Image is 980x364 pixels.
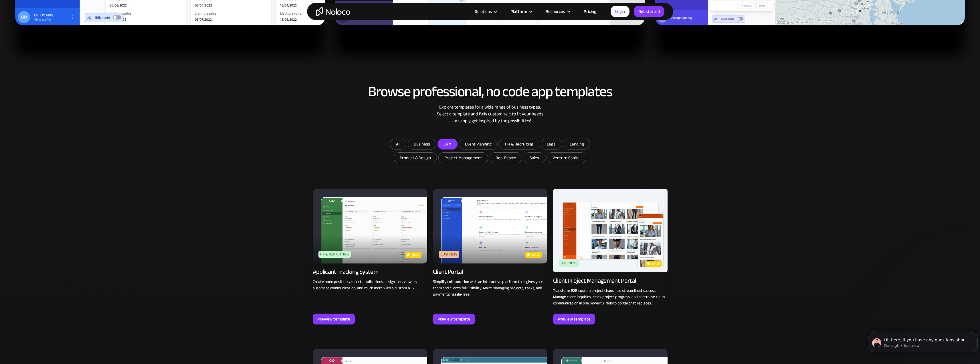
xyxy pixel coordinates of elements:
[468,8,503,15] div: Solutions
[412,252,420,258] p: new
[553,288,668,306] p: Transform B2B custom project chaos into streamlined success. Manage client inquiries, track proje...
[439,251,459,258] div: Business
[313,186,427,324] a: HR & RecruitingnewApplicant Tracking SystemCreate open positions, collect applications, assign in...
[313,268,379,276] div: Applicant Tracking System
[611,6,629,17] a: Login
[553,277,636,285] div: Client Project Management Portal
[866,321,980,361] iframe: Intercom notifications message
[553,186,668,324] a: BusinessnewClient Project Management PortalTransform B2B custom project chaos into streamlined su...
[546,8,565,15] div: Resources
[503,8,538,15] div: Platform
[313,279,427,291] p: Create open positions, collect applications, assign interviewers, automate communication, and muc...
[538,8,577,15] div: Resources
[433,268,463,276] div: Client Portal
[433,186,547,324] a: BusinessnewClient PortalSimplify collaboration with an interactive platform that gives your team ...
[558,315,591,323] div: Preview template
[390,139,406,149] a: All
[433,279,547,298] p: Simplify collaboration with an interactive platform that gives your team and clients full visibil...
[313,104,668,124] div: Explore templates for a wide range of business types. Select a template and fully customize it to...
[634,6,664,17] a: Get started
[313,84,668,99] h2: Browse professional, no code app templates
[652,261,660,267] p: new
[532,252,540,258] p: new
[318,251,351,258] div: HR & Recruiting
[437,315,470,323] div: Preview template
[376,139,605,165] form: Email Form
[317,315,350,323] div: Preview template
[316,7,350,16] a: home
[475,8,492,15] div: Solutions
[577,8,603,15] a: Pricing
[510,8,527,15] div: Platform
[559,260,579,267] div: Business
